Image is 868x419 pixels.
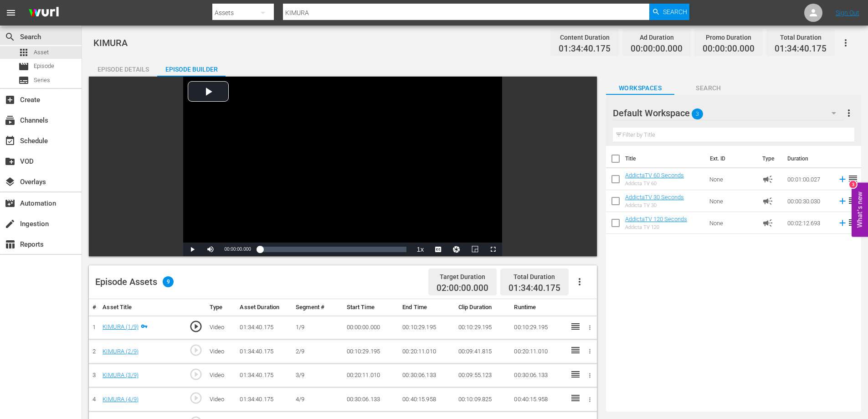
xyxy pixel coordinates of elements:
[625,146,704,171] th: Title
[847,195,858,206] span: reorder
[625,216,687,222] a: AddictaTV 120 Seconds
[5,135,15,146] span: Schedule
[508,270,560,283] div: Total Duration
[399,299,455,316] th: End Time
[236,299,292,316] th: Asset Duration
[206,388,236,412] td: Video
[703,44,755,54] span: 00:00:00.000
[510,388,566,412] td: 00:40:15.958
[183,243,201,256] button: Play
[5,218,15,229] span: Ingestion
[236,340,292,364] td: 01:34:40.175
[455,316,511,340] td: 00:10:29.195
[508,283,560,293] span: 01:34:40.175
[674,83,743,94] span: Search
[236,316,292,340] td: 01:34:40.175
[399,388,455,412] td: 00:40:15.958
[201,243,220,256] button: Mute
[437,283,488,294] span: 02:00:00.000
[782,146,837,171] th: Duration
[89,299,99,316] th: #
[5,115,15,126] span: Channels
[447,243,466,256] button: Jump To Time
[18,61,29,72] span: Episode
[99,299,185,316] th: Asset Title
[775,31,827,44] div: Total Duration
[399,363,455,388] td: 00:30:06.133
[559,31,611,44] div: Content Duration
[706,190,759,212] td: None
[5,239,15,250] span: Reports
[455,363,511,388] td: 00:09:55.123
[510,316,566,340] td: 00:10:29.195
[847,173,858,184] span: reorder
[399,340,455,364] td: 00:20:11.010
[206,363,236,388] td: Video
[34,76,50,85] span: Series
[103,396,139,403] a: KIMURA (4/9)
[843,108,854,119] span: more_vert
[847,217,858,228] span: reorder
[224,247,251,252] span: 00:00:00.000
[466,243,484,256] button: Picture-in-Picture
[89,388,99,412] td: 4
[89,363,99,388] td: 3
[103,323,139,330] a: KIMURA (1/9)
[849,181,857,188] div: 3
[206,316,236,340] td: Video
[189,343,203,357] span: play_circle_outline
[183,77,502,256] div: Video Player
[5,156,15,167] span: VOD
[484,243,502,256] button: Fullscreen
[843,102,854,124] button: more_vert
[411,243,429,256] button: Playback Rate
[706,212,759,234] td: None
[189,320,203,333] span: play_circle_outline
[292,363,343,388] td: 3/9
[625,181,684,186] div: Addicta TV 60
[784,168,834,190] td: 00:01:00.027
[625,172,684,179] a: AddictaTV 60 Seconds
[206,299,236,316] th: Type
[837,174,847,184] svg: Add to Episode
[649,4,689,20] button: Search
[5,176,15,187] span: Overlays
[762,217,773,228] span: Ad
[606,83,674,94] span: Workspaces
[703,31,755,44] div: Promo Duration
[757,146,782,171] th: Type
[89,58,157,77] button: Episode Details
[852,182,868,237] button: Open Feedback Widget
[343,340,399,364] td: 00:10:29.195
[5,94,15,105] span: Create
[784,212,834,234] td: 00:02:12.693
[343,363,399,388] td: 00:20:11.010
[157,58,226,77] button: Episode Builder
[18,47,29,58] span: Asset
[5,198,15,209] span: Automation
[343,299,399,316] th: Start Time
[5,31,15,42] span: Search
[692,104,703,124] span: 3
[631,31,683,44] div: Ad Duration
[625,194,684,201] a: AddictaTV 30 Seconds
[704,146,757,171] th: Ext. ID
[625,224,687,230] div: Addicta TV 120
[837,218,847,228] svg: Add to Episode
[437,270,488,283] div: Target Duration
[663,4,687,20] span: Search
[189,367,203,381] span: play_circle_outline
[510,299,566,316] th: Runtime
[206,340,236,364] td: Video
[784,190,834,212] td: 00:00:30.030
[5,7,16,18] span: menu
[762,174,773,185] span: Ad
[429,243,447,256] button: Captions
[34,62,54,71] span: Episode
[189,391,203,405] span: play_circle_outline
[510,363,566,388] td: 00:30:06.133
[95,276,174,287] div: Episode Assets
[455,340,511,364] td: 00:09:41.815
[292,316,343,340] td: 1/9
[706,168,759,190] td: None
